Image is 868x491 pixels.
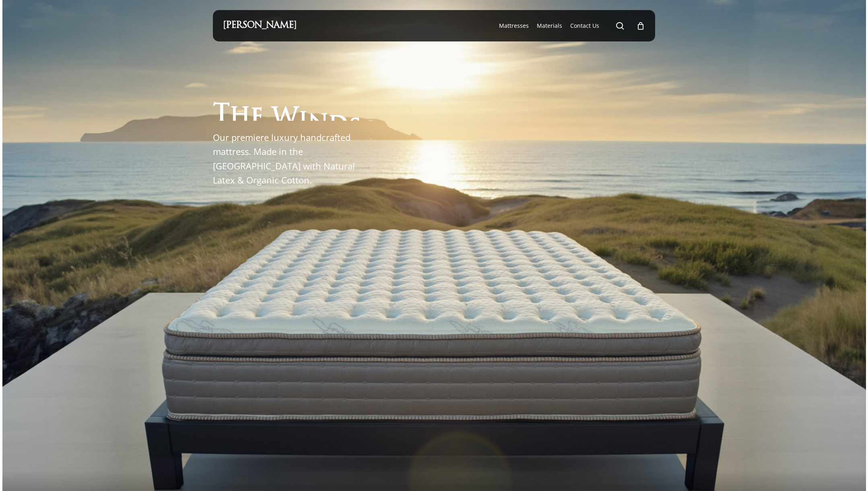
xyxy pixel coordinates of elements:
[537,22,562,29] span: Materials
[272,107,299,132] span: W
[230,104,250,129] span: h
[328,113,348,138] span: d
[361,118,381,143] span: o
[299,109,308,134] span: i
[213,96,398,121] h1: The Windsor
[223,21,297,30] a: [PERSON_NAME]
[213,130,364,187] p: Our premiere luxury handcrafted mattress. Made in the [GEOGRAPHIC_DATA] with Natural Latex & Orga...
[499,22,529,30] a: Mattresses
[570,22,599,29] span: Contact Us
[570,22,599,30] a: Contact Us
[250,105,264,130] span: e
[495,10,645,41] nav: Main Menu
[213,103,230,128] span: T
[537,22,562,30] a: Materials
[499,22,529,29] span: Mattresses
[308,111,328,136] span: n
[348,116,361,140] span: s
